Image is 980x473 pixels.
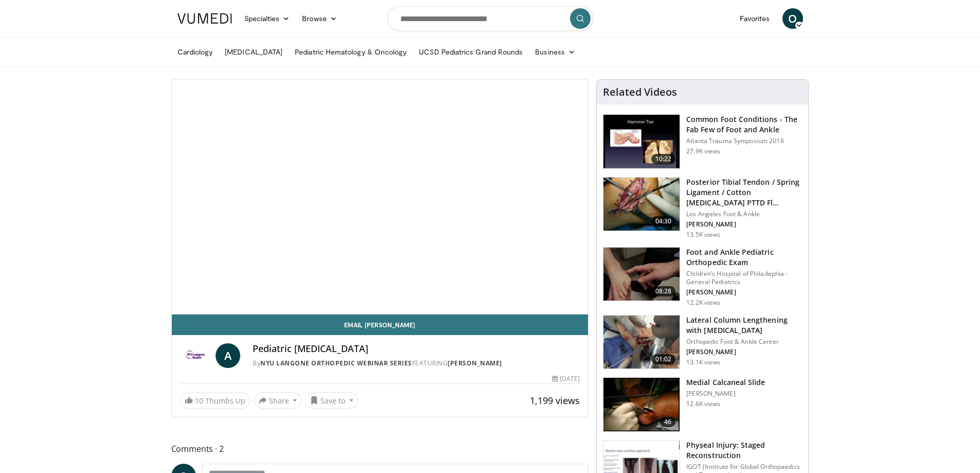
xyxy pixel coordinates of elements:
p: 13.5K views [686,231,720,239]
h4: Related Videos [603,86,677,98]
span: Comments 2 [171,442,589,456]
h3: Lateral Column Lengthening with [MEDICAL_DATA] [686,315,802,336]
a: 04:30 Posterior Tibial Tendon / Spring Ligament / Cotton [MEDICAL_DATA] PTTD Fl… Los Angeles Foot... [603,177,802,239]
h3: Common Foot Conditions - The Fab Few of Foot and Ankle [686,114,802,135]
img: 4559c471-f09d-4bda-8b3b-c296350a5489.150x105_q85_crop-smart_upscale.jpg [603,115,680,168]
a: Cardiology [171,42,219,62]
img: 31d347b7-8cdb-4553-8407-4692467e4576.150x105_q85_crop-smart_upscale.jpg [603,178,680,231]
span: 04:30 [651,216,676,226]
p: [PERSON_NAME] [686,390,765,398]
div: By FEATURING [253,359,580,368]
a: O [782,8,803,29]
span: 10:22 [651,154,676,164]
p: [PERSON_NAME] [686,348,802,356]
img: a1f7088d-36b4-440d-94a7-5073d8375fe0.150x105_q85_crop-smart_upscale.jpg [603,248,680,301]
a: 08:28 Foot and Ankle Pediatric Orthopedic Exam Children’s Hospital of Philadephia - General Pedia... [603,247,802,307]
a: NYU Langone Orthopedic Webinar Series [260,359,412,367]
a: Specialties [238,8,296,29]
a: Favorites [734,8,776,29]
a: 46 Medial Calcaneal Slide [PERSON_NAME] 12.6K views [603,377,802,432]
h4: Pediatric [MEDICAL_DATA] [253,343,580,355]
p: 12.6K views [686,400,720,408]
a: [PERSON_NAME] [448,359,502,367]
p: 27.9K views [686,147,720,155]
img: 545648_3.png.150x105_q85_crop-smart_upscale.jpg [603,316,680,369]
a: [MEDICAL_DATA] [219,42,289,62]
a: A [216,343,240,368]
img: VuMedi Logo [177,13,232,24]
h3: Foot and Ankle Pediatric Orthopedic Exam [686,247,802,268]
a: Browse [296,8,343,29]
p: 12.2K views [686,299,720,307]
p: Atlanta Trauma Symposium 2016 [686,137,802,145]
p: 13.1K views [686,358,720,366]
h3: Medial Calcaneal Slide [686,377,765,388]
a: Business [529,42,581,62]
img: NYU Langone Orthopedic Webinar Series [180,343,212,368]
p: Los Angeles Foot & Ankle [686,210,802,218]
img: 1227497_3.png.150x105_q85_crop-smart_upscale.jpg [603,378,680,431]
video-js: Video Player [172,80,589,314]
button: Share [254,392,302,409]
a: 01:02 Lateral Column Lengthening with [MEDICAL_DATA] Orthopedic Foot & Ankle Center [PERSON_NAME]... [603,315,802,370]
button: Save to [306,392,358,409]
a: 10:22 Common Foot Conditions - The Fab Few of Foot and Ankle Atlanta Trauma Symposium 2016 27.9K ... [603,114,802,169]
div: [DATE] [552,374,580,383]
p: [PERSON_NAME] [686,288,802,296]
span: 1,199 views [530,394,580,407]
a: Email [PERSON_NAME] [172,314,589,335]
p: Orthopedic Foot & Ankle Center [686,338,802,346]
p: [PERSON_NAME] [686,220,802,229]
span: 10 [195,396,203,406]
a: Pediatric Hematology & Oncology [289,42,413,62]
a: 10 Thumbs Up [180,393,250,409]
p: Children’s Hospital of Philadephia - General Pediatrics [686,270,802,286]
a: UCSD Pediatrics Grand Rounds [413,42,529,62]
span: 08:28 [651,286,676,296]
h3: Posterior Tibial Tendon / Spring Ligament / Cotton [MEDICAL_DATA] PTTD Fl… [686,177,802,208]
input: Search topics, interventions [387,6,593,31]
h3: Physeal Injury: Staged Reconstruction [686,440,802,461]
span: 46 [660,417,675,427]
span: 01:02 [651,354,676,364]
